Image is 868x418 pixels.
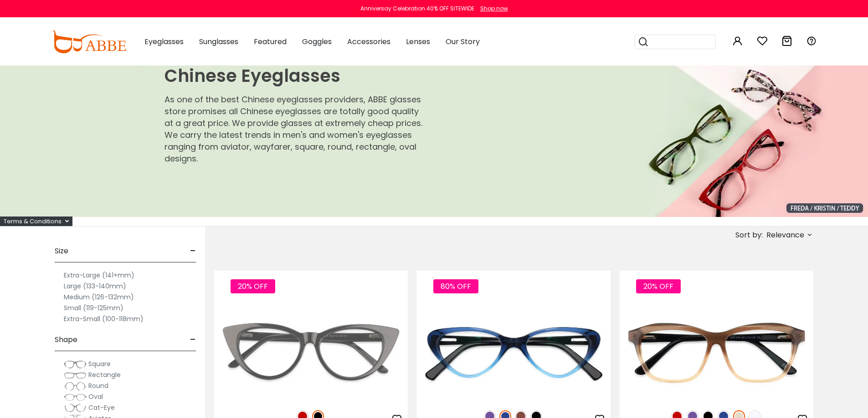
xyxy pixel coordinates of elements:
span: Relevance [766,227,804,243]
span: - [190,240,196,262]
span: Eyeglasses [144,36,184,47]
img: Cream Sonia - Acetate ,Eyeglasses [620,303,813,400]
img: Rectangle.png [64,371,87,380]
p: As one of the best Chinese eyeglasses providers, ABBE glasses store promises all Chinese eyeglass... [164,94,427,165]
div: Shop now [480,5,508,13]
span: 20% OFF [636,279,681,293]
label: Small (119-125mm) [64,302,123,313]
span: 20% OFF [231,279,275,293]
span: Cat-Eye [88,403,115,412]
img: Cat-Eye.png [64,403,87,413]
span: Oval [88,392,103,401]
span: Accessories [347,36,390,47]
span: Rectangle [88,370,121,379]
span: Goggles [302,36,332,47]
span: Round [88,381,108,390]
span: Our Story [446,36,480,47]
span: Shape [55,329,77,351]
img: Blue Hannah - Acetate ,Universal Bridge Fit [417,303,611,400]
label: Extra-Small (100-118mm) [64,313,144,324]
span: Lenses [406,36,430,47]
span: - [190,329,196,351]
span: Square [88,359,111,368]
span: Sort by: [735,230,763,240]
label: Extra-Large (141+mm) [64,270,134,281]
img: Oval.png [64,393,87,402]
label: Large (133-140mm) [64,281,126,292]
img: Square.png [64,360,87,369]
label: Medium (126-132mm) [64,292,134,302]
span: Size [55,240,68,262]
img: abbeglasses.com [51,30,126,53]
div: Anniversay Celebration 40% OFF SITEWIDE [360,5,474,13]
img: Chinese Eyeglasses [139,65,868,217]
img: Round.png [64,382,87,391]
img: Black Nora - Acetate ,Universal Bridge Fit [214,303,408,400]
span: Featured [254,36,287,47]
h1: Chinese Eyeglasses [164,65,427,86]
span: Sunglasses [199,36,238,47]
span: 80% OFF [433,279,478,293]
a: Shop now [476,5,508,12]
